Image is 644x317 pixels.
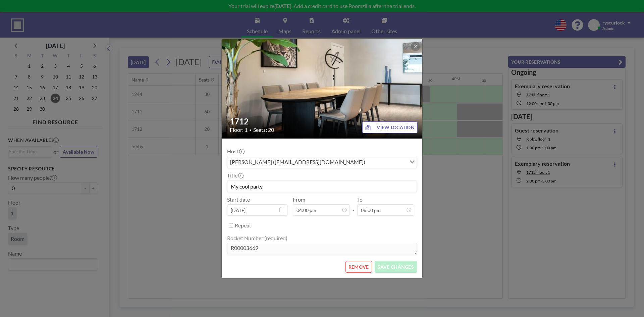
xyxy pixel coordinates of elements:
button: VIEW LOCATION [362,121,418,133]
span: Seats: 20 [253,126,274,133]
label: Start date [227,196,250,203]
h2: 1712 [230,116,415,126]
span: [PERSON_NAME] ([EMAIL_ADDRESS][DOMAIN_NAME]) [229,158,367,166]
span: • [249,127,252,133]
span: Floor: 1 [230,126,248,133]
button: REMOVE [345,261,372,273]
label: Rocket Number (required) [227,235,287,242]
label: To [357,196,363,203]
label: Repeat [235,222,251,229]
label: From [293,196,305,203]
label: Title [227,172,243,179]
input: (No title) [227,180,417,192]
label: Host [227,148,244,155]
button: SAVE CHANGES [375,261,417,273]
img: 537.jpg [222,22,423,156]
div: Search for option [227,156,417,168]
span: - [353,199,355,213]
input: Search for option [367,158,406,166]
